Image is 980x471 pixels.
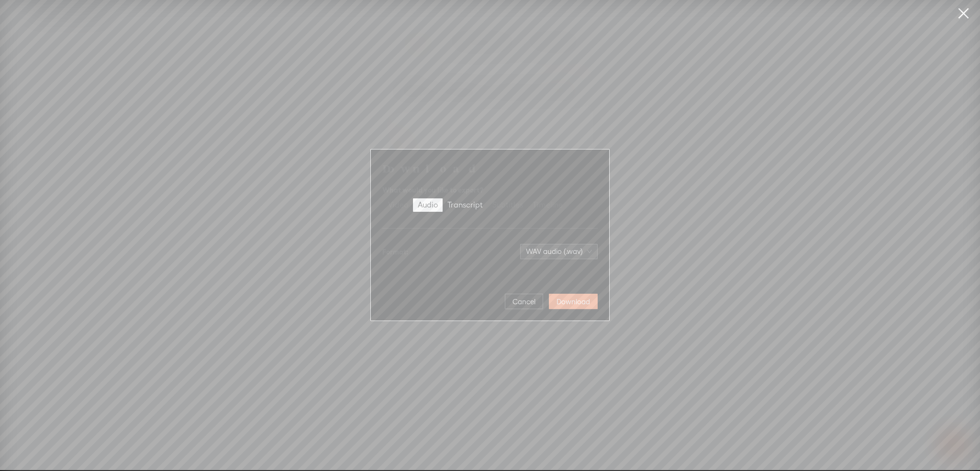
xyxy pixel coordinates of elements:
[382,246,408,258] div: Format:
[388,198,408,212] div: Video
[447,198,483,212] div: Transcript
[505,294,543,309] button: Cancel
[382,161,598,175] h4: Download
[492,198,523,212] div: Subtitles
[549,294,598,309] button: Download
[418,198,438,212] div: Audio
[382,184,598,196] div: What would you like to export?
[512,297,535,307] span: Cancel
[533,198,563,212] div: Timeline
[382,197,568,213] div: segmented control
[526,244,592,259] span: WAV audio (.wav)
[557,297,590,307] span: Download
